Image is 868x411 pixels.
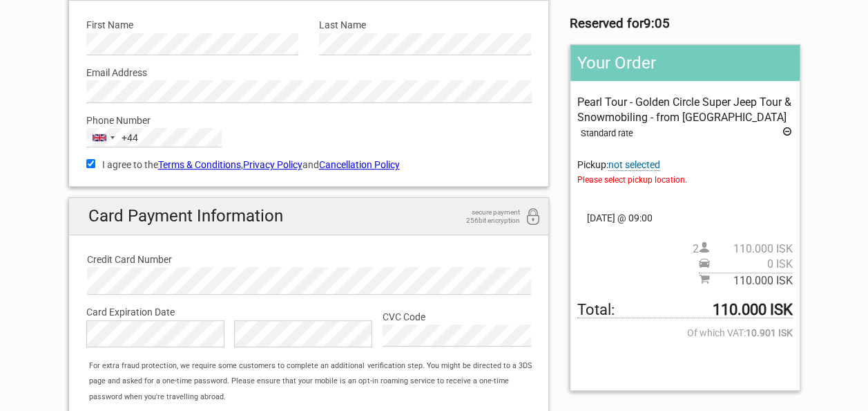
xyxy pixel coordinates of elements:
[383,309,531,325] label: CVC Code
[577,159,792,188] span: Pickup:
[86,304,532,320] label: Card Expiration Date
[577,210,792,226] span: [DATE] @ 09:00
[577,302,792,318] span: Total to be paid
[19,24,156,35] p: We're away right now. Please check back later!
[451,208,520,225] span: secure payment 256bit encryption
[86,113,532,128] label: Phone Number
[699,257,793,272] span: Pickup price
[577,95,791,124] span: Pearl Tour - Golden Circle Super Jeep Tour & Snowmobiling - from [GEOGRAPHIC_DATA]
[525,208,541,227] i: 256bit encryption
[87,129,138,147] button: Selected country
[710,257,793,272] span: 0 ISK
[710,273,793,289] span: 110.000 ISK
[87,252,531,267] label: Credit Card Number
[158,159,241,170] a: Terms & Conditions
[577,325,792,340] span: Of which VAT:
[86,157,532,172] label: I agree to the , and
[608,159,660,171] span: Change pickup place
[86,17,298,33] label: First Name
[319,17,531,33] label: Last Name
[570,45,799,81] h2: Your Order
[581,126,792,141] div: Standard rate
[577,172,792,188] span: Please select pickup location.
[319,159,400,170] a: Cancellation Policy
[69,198,549,235] h2: Card Payment Information
[243,159,302,170] a: Privacy Policy
[693,241,793,257] span: 2 person(s)
[746,325,793,340] strong: 10.901 ISK
[159,21,175,38] button: Open LiveChat chat widget
[122,130,138,145] div: +44
[82,358,548,405] div: For extra fraud protection, we require some customers to complete an additional verification step...
[570,16,800,31] h3: Reserved for
[699,273,793,289] span: Subtotal
[713,302,793,318] strong: 110.000 ISK
[644,16,670,31] strong: 9:05
[86,65,532,80] label: Email Address
[710,241,793,257] span: 110.000 ISK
